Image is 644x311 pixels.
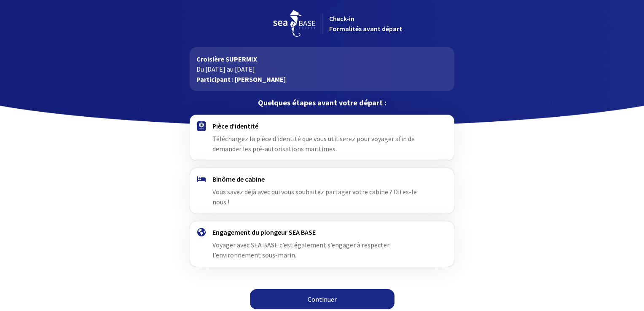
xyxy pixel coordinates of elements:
img: logo_seabase.svg [273,10,315,37]
img: binome.svg [197,176,206,182]
a: Continuer [250,289,394,309]
span: Vous savez déjà avec qui vous souhaitez partager votre cabine ? Dites-le nous ! [212,188,417,206]
p: Participant : [PERSON_NAME] [196,74,447,84]
p: Du [DATE] au [DATE] [196,64,447,74]
span: Check-in Formalités avant départ [329,14,402,33]
img: engagement.svg [197,228,206,236]
h4: Pièce d'identité [212,122,431,130]
p: Croisière SUPERMIX [196,54,447,64]
h4: Engagement du plongeur SEA BASE [212,228,431,236]
h4: Binôme de cabine [212,175,431,183]
span: Téléchargez la pièce d'identité que vous utiliserez pour voyager afin de demander les pré-autoris... [212,134,415,153]
span: Voyager avec SEA BASE c’est également s’engager à respecter l’environnement sous-marin. [212,241,389,259]
img: passport.svg [197,121,206,131]
p: Quelques étapes avant votre départ : [190,98,454,108]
